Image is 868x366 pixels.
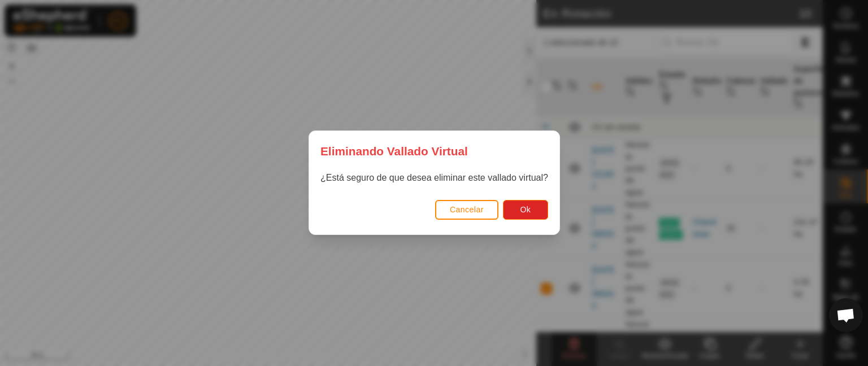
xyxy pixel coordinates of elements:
span: Ok [520,206,531,215]
button: Ok [502,200,548,220]
p: ¿Está seguro de que desea eliminar este vallado virtual? [320,172,548,185]
span: Eliminando Vallado Virtual [320,142,468,160]
div: Chat abierto [829,298,863,332]
span: Cancelar [449,206,483,215]
button: Cancelar [435,200,498,220]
